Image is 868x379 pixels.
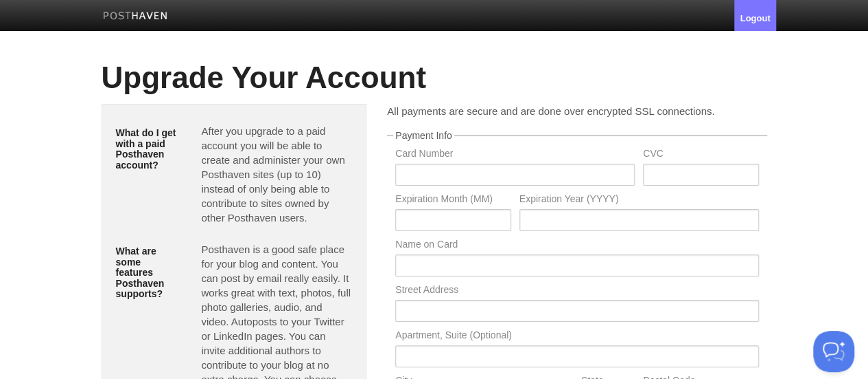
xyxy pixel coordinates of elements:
[395,149,635,162] label: Card Number
[813,331,854,372] iframe: Help Scout Beacon - Open
[102,61,767,94] h1: Upgrade Your Account
[387,104,766,118] p: All payments are secure and are done over encrypted SSL connections.
[395,239,758,252] label: Name on Card
[395,285,758,298] label: Street Address
[395,330,758,343] label: Apartment, Suite (Optional)
[116,246,181,299] h5: What are some features Posthaven supports?
[201,124,352,225] p: After you upgrade to a paid account you will be able to create and administer your own Posthaven ...
[393,131,454,140] legend: Payment Info
[116,128,181,171] h5: What do I get with a paid Posthaven account?
[395,194,511,207] label: Expiration Month (MM)
[103,12,168,22] img: Posthaven-bar
[643,149,758,162] label: CVC
[519,194,759,207] label: Expiration Year (YYYY)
